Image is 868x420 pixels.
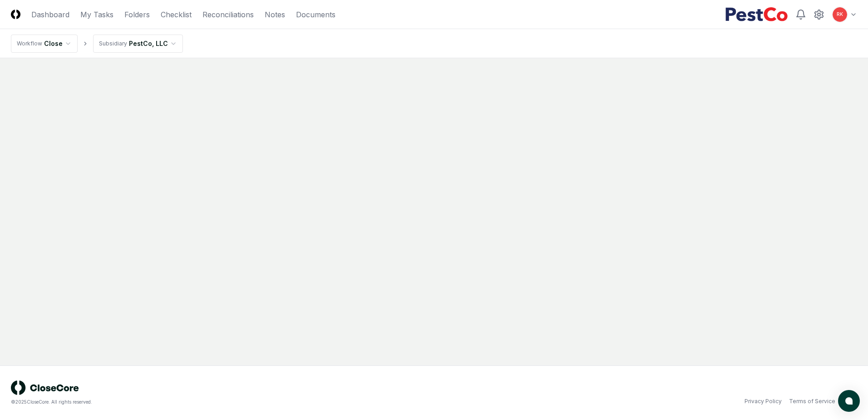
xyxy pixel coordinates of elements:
[837,11,843,18] span: RK
[725,7,788,22] img: PestCo logo
[17,40,42,48] div: Workflow
[80,9,113,20] a: My Tasks
[31,9,69,20] a: Dashboard
[265,9,285,20] a: Notes
[124,9,150,20] a: Folders
[11,399,434,405] div: © 2025 CloseCore. All rights reserved.
[832,6,848,23] button: RK
[99,40,127,48] div: Subsidiary
[161,9,192,20] a: Checklist
[838,390,860,412] button: atlas-launcher
[745,397,782,405] a: Privacy Policy
[202,9,254,20] a: Reconciliations
[11,35,183,53] nav: breadcrumb
[11,10,20,19] img: Logo
[789,397,835,405] a: Terms of Service
[11,380,79,395] img: logo
[296,9,335,20] a: Documents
